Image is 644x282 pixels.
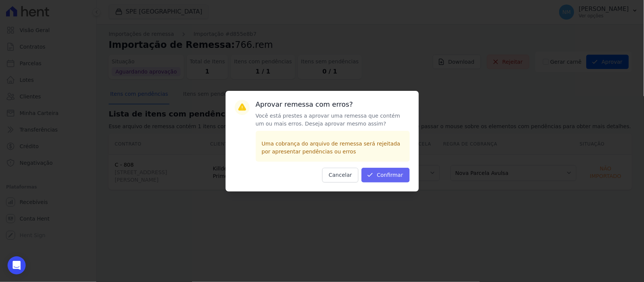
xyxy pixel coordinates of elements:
[256,100,410,109] h3: Aprovar remessa com erros?
[262,140,404,156] p: Uma cobrança do arquivo de remessa será rejeitada por apresentar pendências ou erros
[8,256,26,274] div: Open Intercom Messenger
[322,168,358,182] button: Cancelar
[256,112,410,128] p: Você está prestes a aprovar uma remessa que contém um ou mais erros. Deseja aprovar mesmo assim?
[361,168,410,182] button: Confirmar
